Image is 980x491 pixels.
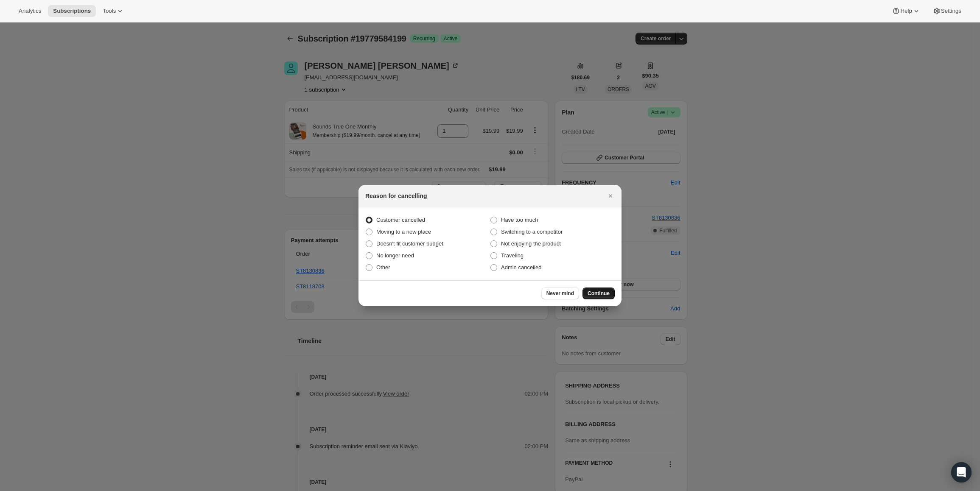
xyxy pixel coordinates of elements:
span: Have too much [501,217,538,223]
span: Admin cancelled [501,264,541,271]
button: Help [887,5,925,17]
span: Never mind [546,290,574,297]
button: Settings [927,5,966,17]
span: Continue [588,290,610,297]
span: Not enjoying the product [501,240,561,247]
span: Tools [103,8,116,14]
button: Continue [582,287,615,299]
button: Subscriptions [48,5,96,17]
button: Close [605,190,616,202]
button: Analytics [14,5,46,17]
span: Traveling [501,252,524,259]
span: Moving to a new place [376,229,431,235]
span: Other [376,264,390,271]
span: Analytics [19,8,41,14]
h2: Reason for cancelling [365,192,427,200]
div: Open Intercom Messenger [951,462,972,483]
span: Subscriptions [53,8,91,14]
span: Help [900,8,912,14]
button: Tools [98,5,129,17]
span: No longer need [376,252,414,259]
span: Settings [941,8,961,14]
span: Customer cancelled [376,217,425,223]
button: Never mind [541,287,579,299]
span: Doesn't fit customer budget [376,240,443,247]
span: Switching to a competitor [501,229,563,235]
